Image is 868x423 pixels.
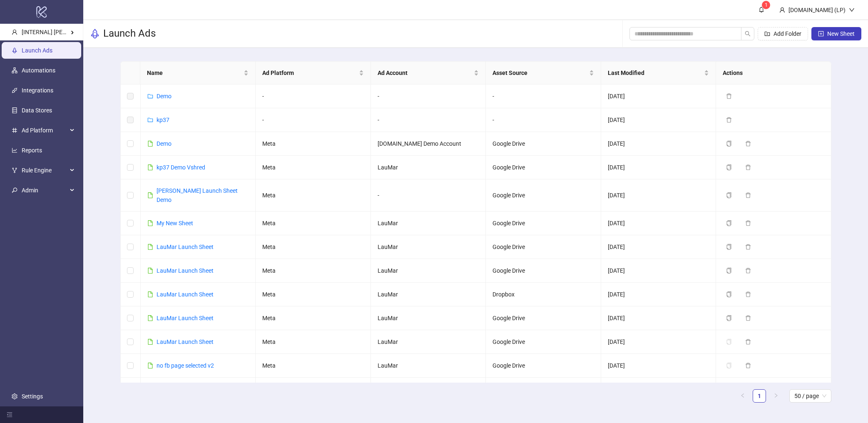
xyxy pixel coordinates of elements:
[371,283,486,306] td: LauMar
[147,315,153,321] span: file
[745,339,751,345] span: delete
[371,108,486,132] td: -
[726,141,732,147] span: copy
[22,29,116,35] span: [INTERNAL] [PERSON_NAME] Kitchn
[601,306,716,330] td: [DATE]
[157,291,214,298] a: LauMar Launch Sheet
[157,267,214,274] a: LauMar Launch Sheet
[256,85,371,108] td: -
[759,7,764,12] span: bell
[723,337,739,347] button: The sheet needs to be migrated before it can be duplicated. Please open the sheet to migrate it.
[726,244,732,250] span: copy
[22,147,42,154] a: Reports
[827,30,855,37] span: New Sheet
[157,93,172,100] a: Demo
[726,315,732,321] span: copy
[745,141,751,147] span: delete
[371,378,486,401] td: LauMar
[256,235,371,259] td: Meta
[818,31,824,37] span: plus-square
[726,291,732,297] span: copy
[157,220,193,226] a: My New Sheet
[601,108,716,132] td: [DATE]
[764,31,770,37] span: folder-add
[745,363,751,368] span: delete
[371,62,486,85] th: Ad Account
[256,330,371,354] td: Meta
[601,330,716,354] td: [DATE]
[486,330,601,354] td: Google Drive
[849,7,855,13] span: down
[371,235,486,259] td: LauMar
[765,2,768,8] span: 1
[147,93,153,99] span: folder
[371,354,486,378] td: LauMar
[256,283,371,306] td: Meta
[486,108,601,132] td: -
[103,27,156,40] h3: Launch Ads
[736,389,749,403] button: left
[486,85,601,108] td: -
[726,93,732,99] span: delete
[12,127,17,133] span: number
[256,378,371,401] td: Meta
[601,132,716,156] td: [DATE]
[157,187,238,203] a: [PERSON_NAME] Launch Sheet Demo
[740,393,745,398] span: left
[12,167,17,173] span: fork
[769,389,783,403] li: Next Page
[22,393,43,400] a: Settings
[262,68,357,77] span: Ad Platform
[157,117,169,123] a: kp37
[378,68,473,77] span: Ad Account
[147,339,153,345] span: file
[753,389,766,403] li: 1
[601,235,716,259] td: [DATE]
[726,192,732,198] span: copy
[769,389,783,403] button: right
[371,132,486,156] td: [DOMAIN_NAME] Demo Account
[601,259,716,283] td: [DATE]
[22,182,67,199] span: Admin
[726,117,732,123] span: delete
[745,315,751,321] span: delete
[147,68,242,77] span: Name
[726,268,732,274] span: copy
[601,211,716,235] td: [DATE]
[157,362,214,369] a: no fb page selected v2
[22,162,67,179] span: Rule Engine
[601,62,716,85] th: Last Modified
[601,283,716,306] td: [DATE]
[745,192,751,198] span: delete
[157,315,214,321] a: LauMar Launch Sheet
[486,283,601,306] td: Dropbox
[773,393,778,398] span: right
[745,268,751,274] span: delete
[371,259,486,283] td: LauMar
[773,30,801,37] span: Add Folder
[371,179,486,211] td: -
[147,117,153,123] span: folder
[745,244,751,250] span: delete
[486,132,601,156] td: Google Drive
[371,211,486,235] td: LauMar
[147,363,153,368] span: file
[789,389,831,403] div: Page Size
[157,164,205,171] a: kp37 Demo Vshred
[762,1,770,9] sup: 1
[256,259,371,283] td: Meta
[758,27,808,40] button: Add Folder
[7,412,12,418] span: menu-fold
[486,354,601,378] td: Google Drive
[157,244,214,250] a: LauMar Launch Sheet
[256,62,371,85] th: Ad Platform
[22,122,67,139] span: Ad Platform
[736,389,749,403] li: Previous Page
[608,68,703,77] span: Last Modified
[22,87,53,94] a: Integrations
[716,62,831,85] th: Actions
[601,378,716,401] td: [DATE]
[486,378,601,401] td: Google Drive
[486,259,601,283] td: Google Drive
[157,338,214,345] a: LauMar Launch Sheet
